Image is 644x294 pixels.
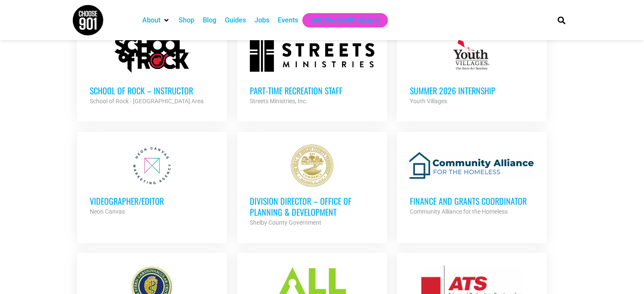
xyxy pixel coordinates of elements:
[278,15,298,25] a: Events
[409,208,507,215] strong: Community Alliance for the Homeless
[203,15,216,25] a: Blog
[225,15,246,25] a: Guides
[250,219,321,226] strong: Shelby County Government
[409,195,534,206] h3: Finance and Grants Coordinator
[237,22,387,119] a: Part-time Recreation Staff Streets Ministries, Inc.
[397,132,547,229] a: Finance and Grants Coordinator Community Alliance for the Homeless
[90,85,214,96] h3: School of Rock – Instructor
[250,98,307,104] strong: Streets Ministries, Inc.
[397,22,547,119] a: Summer 2026 Internship Youth Villages
[138,13,174,27] div: About
[409,85,534,96] h3: Summer 2026 Internship
[77,22,227,119] a: School of Rock – Instructor School of Rock - [GEOGRAPHIC_DATA] Area
[77,132,227,229] a: Videographer/Editor Neon Canvas
[311,15,379,25] a: Get Choose901 Emails
[90,208,125,215] strong: Neon Canvas
[250,85,374,96] h3: Part-time Recreation Staff
[142,15,160,25] a: About
[138,13,543,27] nav: Main nav
[250,195,374,217] h3: Division Director – Office of Planning & Development
[179,15,194,25] a: Shop
[554,13,568,27] div: Search
[90,98,204,104] strong: School of Rock - [GEOGRAPHIC_DATA] Area
[237,132,387,240] a: Division Director – Office of Planning & Development Shelby County Government
[409,98,447,104] strong: Youth Villages
[90,195,214,206] h3: Videographer/Editor
[254,15,269,25] a: Jobs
